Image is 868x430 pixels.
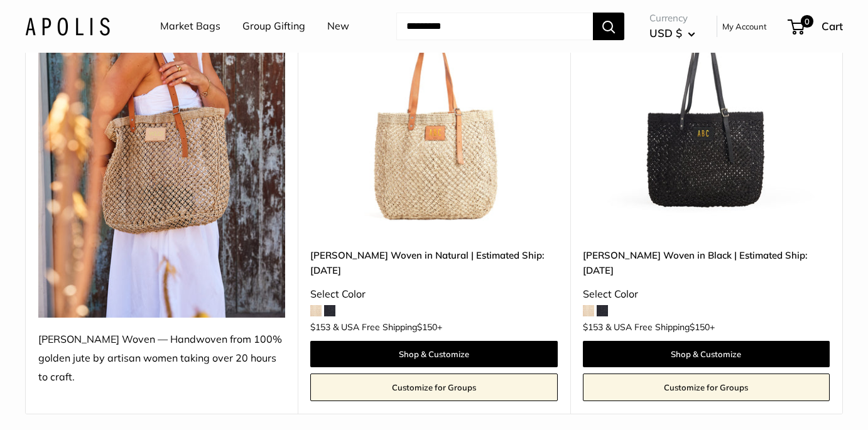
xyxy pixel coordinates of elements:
[25,17,110,35] img: Apolis
[333,323,442,331] span: & USA Free Shipping +
[310,341,557,367] a: Shop & Customize
[310,285,557,304] div: Select Color
[310,374,557,401] a: Customize for Groups
[789,16,843,36] a: 0 Cart
[801,15,813,28] span: 0
[583,374,830,401] a: Customize for Groups
[327,17,349,36] a: New
[38,330,285,387] div: [PERSON_NAME] Woven — Handwoven from 100% golden jute by artisan women taking over 20 hours to cr...
[690,321,710,333] span: $150
[583,248,830,277] a: [PERSON_NAME] Woven in Black | Estimated Ship: [DATE]
[649,23,695,43] button: USD $
[722,19,767,34] a: My Account
[396,13,593,40] input: Search...
[822,19,843,33] span: Cart
[242,17,305,36] a: Group Gifting
[583,321,603,333] span: $153
[649,9,695,27] span: Currency
[310,321,330,333] span: $153
[417,321,437,333] span: $150
[583,341,830,367] a: Shop & Customize
[649,26,682,40] span: USD $
[310,248,557,277] a: [PERSON_NAME] Woven in Natural | Estimated Ship: [DATE]
[160,17,220,36] a: Market Bags
[583,285,830,304] div: Select Color
[605,323,715,331] span: & USA Free Shipping +
[593,13,624,40] button: Search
